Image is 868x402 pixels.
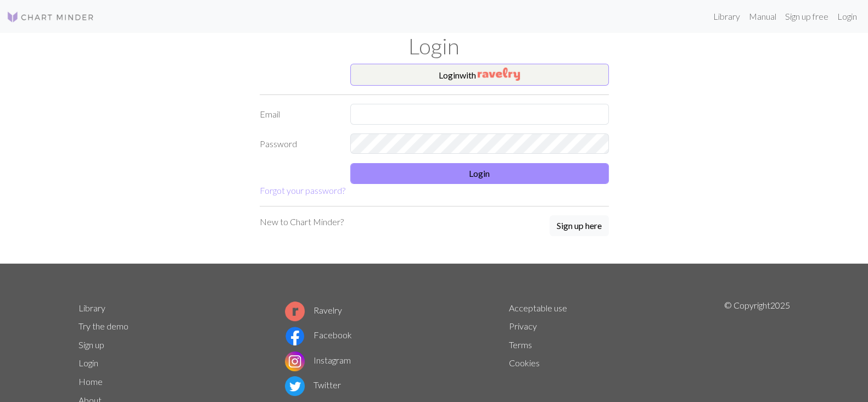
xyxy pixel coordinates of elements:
[7,10,94,24] img: Logo
[72,33,797,59] h1: Login
[285,355,351,365] a: Instagram
[285,376,305,396] img: Twitter logo
[79,376,103,387] a: Home
[781,5,833,27] a: Sign up free
[79,358,98,368] a: Login
[260,185,345,196] a: Forgot your password?
[550,215,609,237] a: Sign up here
[509,358,540,368] a: Cookies
[285,326,305,346] img: Facebook logo
[79,303,105,313] a: Library
[509,303,567,313] a: Acceptable use
[509,321,537,331] a: Privacy
[285,302,305,321] img: Ravelry logo
[260,215,344,228] p: New to Chart Minder?
[550,215,609,236] button: Sign up here
[350,64,609,86] button: Loginwith
[253,133,344,154] label: Password
[285,305,342,315] a: Ravelry
[350,163,609,184] button: Login
[79,339,104,350] a: Sign up
[833,5,861,27] a: Login
[709,5,744,27] a: Library
[285,379,341,390] a: Twitter
[509,339,532,350] a: Terms
[478,68,520,81] img: Ravelry
[285,351,305,371] img: Instagram logo
[744,5,781,27] a: Manual
[285,330,352,340] a: Facebook
[253,104,344,125] label: Email
[79,321,128,331] a: Try the demo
